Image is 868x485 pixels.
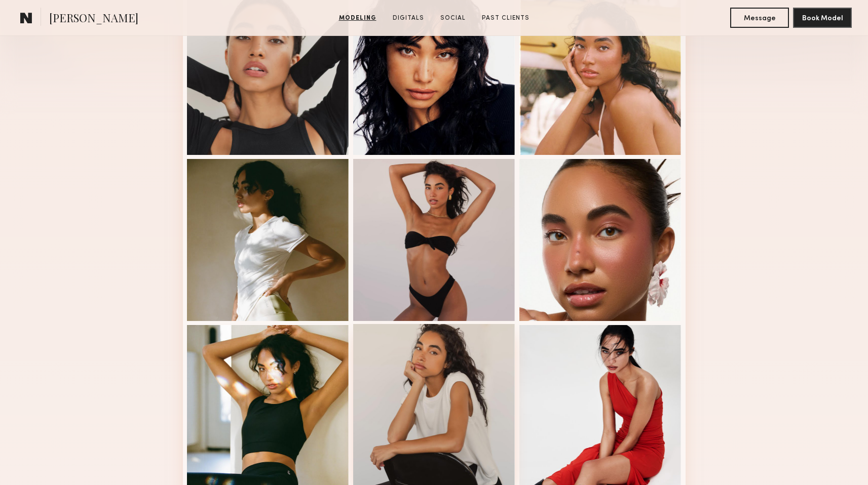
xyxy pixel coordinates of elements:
a: Digitals [389,14,428,23]
a: Book Model [793,13,852,22]
a: Modeling [335,14,381,23]
button: Message [730,8,789,28]
button: Book Model [793,8,852,28]
a: Past Clients [478,14,534,23]
a: Social [436,14,470,23]
span: [PERSON_NAME] [49,10,138,28]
